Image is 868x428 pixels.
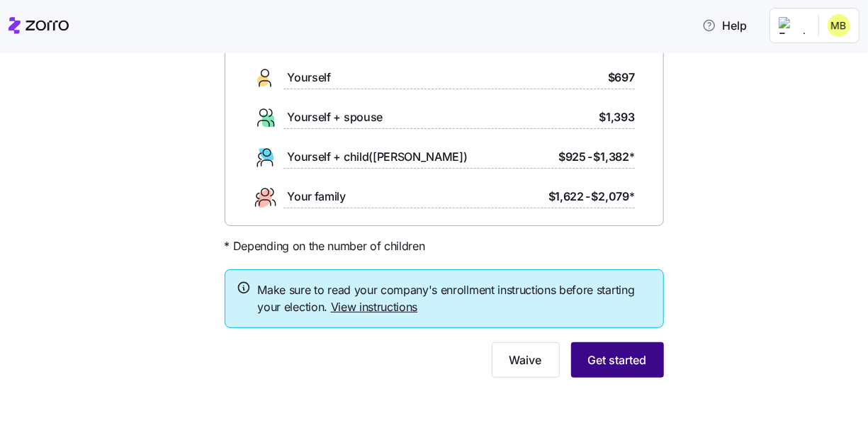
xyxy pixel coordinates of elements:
span: Yourself [288,69,331,86]
img: Employer logo [779,17,807,34]
span: Waive [509,351,542,368]
button: Help [691,11,758,40]
span: Yourself + child([PERSON_NAME]) [288,148,468,166]
span: Make sure to read your company's enrollment instructions before starting your election. [258,281,652,317]
span: * Depending on the number of children [225,237,425,255]
span: Help [702,17,747,34]
span: $1,622 [548,188,584,205]
span: $697 [608,69,635,86]
span: Yourself + spouse [288,108,383,126]
span: Get started [588,351,647,368]
button: Waive [492,342,560,378]
span: $1,382 [594,148,635,166]
span: $925 [558,148,586,166]
button: Get started [571,342,664,378]
img: d31f3772bb439bc512cd5d490526e1ac [828,14,850,37]
span: Your family [288,188,346,205]
span: $1,393 [599,108,634,126]
span: - [587,148,592,166]
span: - [585,188,590,205]
a: View instructions [331,300,418,314]
span: $2,079 [592,188,635,205]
